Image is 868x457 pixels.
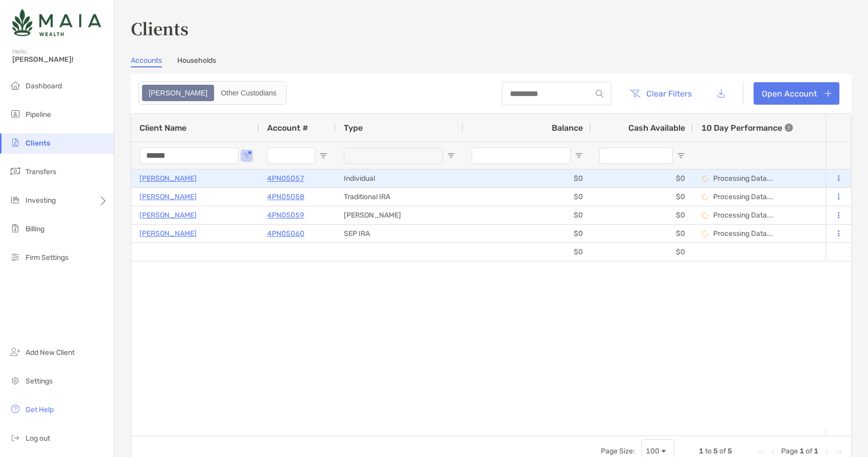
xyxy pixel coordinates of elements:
[139,190,197,203] a: [PERSON_NAME]
[177,56,216,67] a: Households
[599,148,673,164] input: Cash Available Filter Input
[26,110,51,119] span: Pipeline
[601,447,635,455] div: Page Size:
[319,152,327,160] button: Open Filter Menu
[26,405,54,414] span: Get Help
[336,170,463,187] div: Individual
[806,447,812,455] span: of
[591,170,693,187] div: $0
[701,114,793,141] div: 10 Day Performance
[215,86,282,100] div: Other Custodians
[800,447,804,455] span: 1
[701,175,709,182] img: Processing Data icon
[9,222,21,234] img: billing icon
[267,123,308,133] span: Account #
[677,152,685,160] button: Open Filter Menu
[728,447,732,455] span: 5
[719,447,726,455] span: of
[713,211,773,220] p: Processing Data...
[699,447,703,455] span: 1
[9,165,21,177] img: transfers icon
[591,243,693,261] div: $0
[131,16,852,40] h3: Clients
[267,209,304,222] a: 4PN05059
[713,193,773,201] p: Processing Data...
[139,148,239,164] input: Client Name Filter Input
[26,434,50,443] span: Log out
[622,82,699,105] button: Clear Filters
[781,447,798,455] span: Page
[705,447,712,455] span: to
[754,82,839,105] a: Open Account
[26,253,68,262] span: Firm Settings
[591,206,693,224] div: $0
[139,227,197,240] a: [PERSON_NAME]
[447,152,455,160] button: Open Filter Menu
[701,194,709,201] img: Processing Data icon
[463,170,591,187] div: $0
[139,209,197,222] a: [PERSON_NAME]
[713,174,773,183] p: Processing Data...
[26,377,53,386] span: Settings
[139,172,197,185] a: [PERSON_NAME]
[12,4,101,41] img: Zoe Logo
[628,123,685,133] span: Cash Available
[646,447,660,455] div: 100
[267,172,304,185] a: 4PN05057
[591,188,693,206] div: $0
[9,194,21,206] img: investing icon
[139,123,186,133] span: Client Name
[713,229,773,238] p: Processing Data...
[26,348,75,357] span: Add New Client
[9,374,21,387] img: settings icon
[463,243,591,261] div: $0
[267,227,304,240] a: 4PN05060
[701,230,709,237] img: Processing Data icon
[823,447,831,455] div: Next Page
[344,123,363,133] span: Type
[591,225,693,243] div: $0
[575,152,583,160] button: Open Filter Menu
[713,447,718,455] span: 5
[769,447,777,455] div: Previous Page
[835,447,843,455] div: Last Page
[701,212,709,219] img: Processing Data icon
[26,82,62,90] span: Dashboard
[26,196,56,205] span: Investing
[9,403,21,415] img: get-help icon
[757,447,765,455] div: First Page
[336,206,463,224] div: [PERSON_NAME]
[9,431,21,444] img: logout icon
[472,148,571,164] input: Balance Filter Input
[463,225,591,243] div: $0
[138,81,287,105] div: segmented control
[336,188,463,206] div: Traditional IRA
[26,167,56,176] span: Transfers
[9,251,21,263] img: firm-settings icon
[552,123,583,133] span: Balance
[9,346,21,358] img: add_new_client icon
[143,86,213,100] div: Zoe
[596,90,603,98] img: input icon
[9,79,21,91] img: dashboard icon
[26,225,44,233] span: Billing
[26,139,50,148] span: Clients
[267,148,315,164] input: Account # Filter Input
[131,56,162,67] a: Accounts
[336,225,463,243] div: SEP IRA
[9,108,21,120] img: pipeline icon
[814,447,818,455] span: 1
[463,206,591,224] div: $0
[267,190,304,203] a: 4PN05058
[243,152,251,160] button: Open Filter Menu
[12,55,108,64] span: [PERSON_NAME]!
[463,188,591,206] div: $0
